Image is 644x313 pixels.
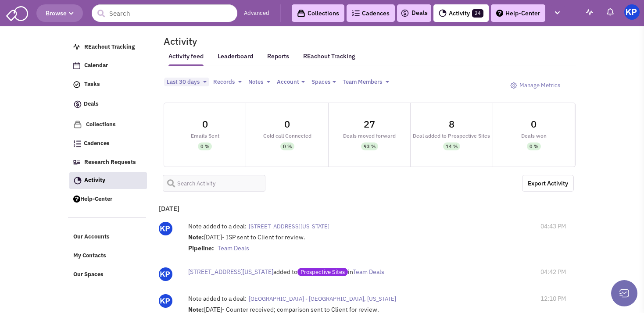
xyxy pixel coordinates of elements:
[249,223,329,230] span: [STREET_ADDRESS][US_STATE]
[540,267,566,276] span: 04:42 PM
[69,95,147,114] a: Deals
[248,78,263,85] span: Notes
[74,177,82,185] img: Activity.png
[188,233,204,241] strong: Note:
[491,4,545,22] a: Help-Center
[531,119,537,129] div: 0
[540,222,566,231] span: 04:43 PM
[84,62,108,69] span: Calendar
[73,62,80,69] img: Calendar.png
[364,142,376,150] div: 93 %
[246,133,328,139] div: Cold call Connected
[168,52,204,66] a: Activity feed
[353,268,384,276] span: Team Deals
[401,8,409,18] img: icon-deals.svg
[84,140,110,147] span: Cadences
[159,294,172,308] img: Gp5tB00MpEGTGSMiAkF79g.png
[510,82,517,89] img: octicon_gear-24.png
[69,116,147,133] a: Collections
[472,9,483,18] span: 24
[73,270,104,278] span: Our Spaces
[297,268,348,276] span: Prospective Sites
[69,267,147,283] a: Our Spaces
[69,191,147,208] a: Help-Center
[159,267,172,281] img: Gp5tB00MpEGTGSMiAkF79g.png
[522,175,574,192] a: Export the below as a .XLSX spreadsheet
[401,8,428,18] a: Deals
[163,175,265,192] input: Search Activity
[340,78,392,87] button: Team Members
[86,121,116,128] span: Collections
[449,119,454,129] div: 8
[213,78,235,85] span: Records
[188,222,247,231] label: Note added to a deal:
[167,78,200,85] span: Last 30 days
[69,229,147,245] a: Our Accounts
[164,78,209,87] button: Last 30 days
[246,78,273,87] button: Notes
[73,196,80,203] img: help.png
[92,4,237,22] input: Search
[69,135,147,152] a: Cadences
[244,9,269,18] a: Advanced
[84,176,105,184] span: Activity
[352,10,360,16] img: Cadences_logo.png
[164,133,246,139] div: Emails Sent
[274,78,308,87] button: Account
[188,244,214,252] strong: Pipeline:
[188,267,473,276] div: added to in
[433,4,489,22] a: Activity24
[540,294,566,303] span: 12:10 PM
[84,158,136,166] span: Research Requests
[73,81,80,88] img: icon-tasks.png
[73,140,81,147] img: Cadences_logo.png
[73,233,110,241] span: Our Accounts
[411,133,492,139] div: Deal added to Prospective Sites
[496,10,503,17] img: help.png
[159,222,172,235] img: Gp5tB00MpEGTGSMiAkF79g.png
[69,248,147,264] a: My Contacts
[297,9,305,18] img: icon-collection-lavender-black.svg
[277,78,299,85] span: Account
[267,52,289,66] a: Reports
[188,294,247,303] label: Note added to a deal:
[188,268,273,276] span: [STREET_ADDRESS][US_STATE]
[311,78,330,85] span: Spaces
[249,295,396,302] span: [GEOGRAPHIC_DATA] - [GEOGRAPHIC_DATA], [US_STATE]
[73,160,80,165] img: Research.png
[347,4,395,22] a: Cadences
[439,9,447,17] img: Activity.png
[292,4,344,22] a: Collections
[73,252,106,260] span: My Contacts
[6,4,28,21] img: SmartAdmin
[506,78,565,94] a: Manage Metrics
[364,119,375,129] div: 27
[69,39,147,56] a: REachout Tracking
[73,99,82,110] img: icon-deals.svg
[303,47,355,65] a: REachout Tracking
[84,43,135,50] span: REachout Tracking
[73,120,82,129] img: icon-collection-lavender.png
[530,142,538,150] div: 0 %
[188,233,499,255] div: [DATE]- ISP sent to Client for review.
[309,78,339,87] button: Spaces
[493,133,575,139] div: Deals won
[343,78,382,85] span: Team Members
[283,142,292,150] div: 0 %
[624,4,640,20] img: KeyPoint Partners
[200,142,209,150] div: 0 %
[211,78,244,87] button: Records
[218,52,253,66] a: Leaderboard
[153,37,197,45] h2: Activity
[329,133,410,139] div: Deals moved forward
[218,244,249,252] span: Team Deals
[69,76,147,93] a: Tasks
[159,204,179,213] b: [DATE]
[284,119,290,129] div: 0
[84,81,100,88] span: Tasks
[446,142,458,150] div: 14 %
[36,4,83,22] button: Browse
[69,154,147,171] a: Research Requests
[46,9,74,17] span: Browse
